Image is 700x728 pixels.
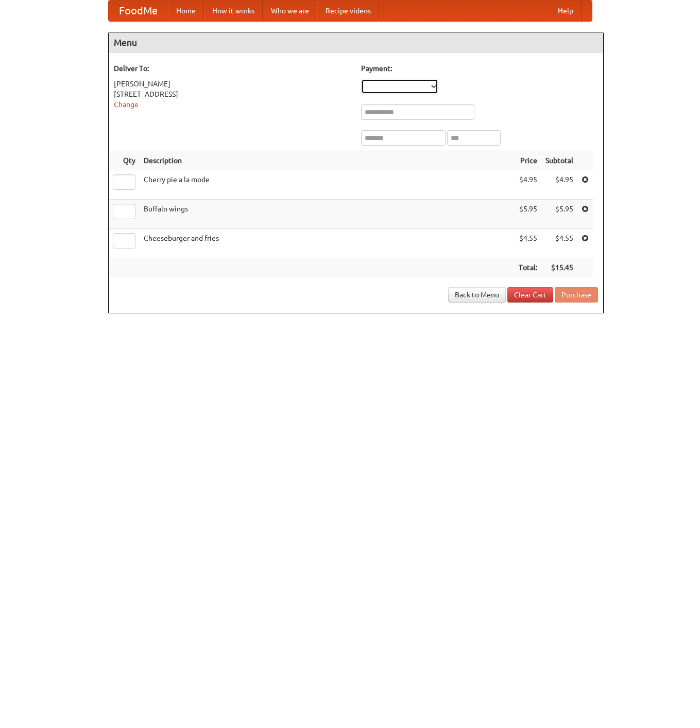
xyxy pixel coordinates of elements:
[541,151,577,170] th: Subtotal
[109,1,168,21] a: FoodMe
[507,287,553,303] a: Clear Cart
[541,229,577,258] td: $4.55
[168,1,204,21] a: Home
[140,170,515,200] td: Cherry pie a la mode
[114,100,139,109] a: Change
[515,151,541,170] th: Price
[140,200,515,229] td: Buffalo wings
[114,63,351,74] h5: Deliver To:
[109,32,603,53] h4: Menu
[541,258,577,277] th: $15.45
[515,258,541,277] th: Total:
[361,63,598,74] h5: Payment:
[204,1,263,21] a: How it works
[109,151,140,170] th: Qty
[140,229,515,258] td: Cheeseburger and fries
[263,1,317,21] a: Who we are
[114,79,351,89] div: [PERSON_NAME]
[515,200,541,229] td: $5.95
[515,229,541,258] td: $4.55
[541,200,577,229] td: $5.95
[541,170,577,200] td: $4.95
[555,287,598,303] button: Purchase
[515,170,541,200] td: $4.95
[317,1,379,21] a: Recipe videos
[140,151,515,170] th: Description
[448,287,506,303] a: Back to Menu
[550,1,582,21] a: Help
[114,89,351,99] div: [STREET_ADDRESS]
